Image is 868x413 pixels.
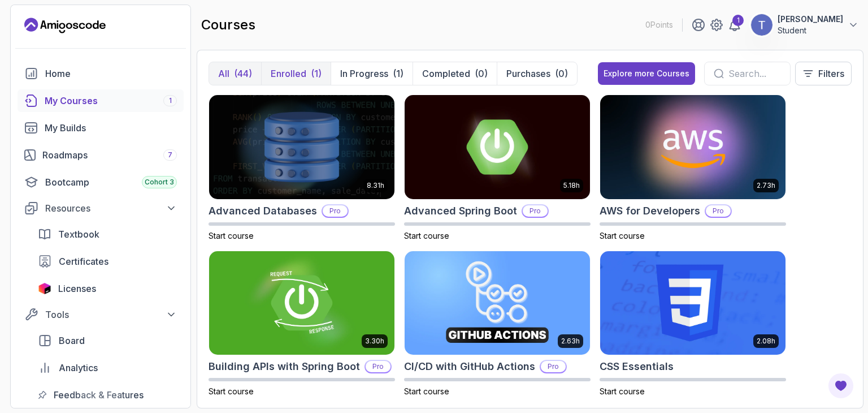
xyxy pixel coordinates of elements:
[45,94,177,107] div: My Courses
[598,62,695,85] button: Explore more Courses
[728,18,741,32] a: 1
[645,19,673,31] p: 0 Points
[31,277,184,300] a: licenses
[523,205,548,217] p: Pro
[59,334,85,347] span: Board
[827,372,854,399] button: Open Feedback Button
[45,175,177,189] div: Bootcamp
[555,67,568,80] div: (0)
[234,67,252,80] div: (44)
[404,231,449,240] span: Start course
[422,67,470,80] p: Completed
[600,203,700,219] h2: AWS for Developers
[261,62,331,85] button: Enrolled(1)
[600,386,645,396] span: Start course
[732,15,744,26] div: 1
[59,361,98,375] span: Analytics
[201,16,255,34] h2: courses
[45,201,177,215] div: Resources
[209,231,254,240] span: Start course
[145,178,174,187] span: Cohort 3
[475,67,488,80] div: (0)
[58,282,96,295] span: Licenses
[600,251,785,355] img: CSS Essentials card
[45,121,177,135] div: My Builds
[404,203,517,219] h2: Advanced Spring Boot
[366,361,390,372] p: Pro
[209,203,317,219] h2: Advanced Databases
[404,386,449,396] span: Start course
[54,388,144,402] span: Feedback & Features
[365,337,384,346] p: 3.30h
[18,171,184,193] a: bootcamp
[18,62,184,85] a: home
[169,96,172,105] span: 1
[563,181,580,190] p: 5.18h
[405,251,590,355] img: CI/CD with GitHub Actions card
[45,67,177,80] div: Home
[18,89,184,112] a: courses
[38,283,51,294] img: jetbrains icon
[757,181,775,190] p: 2.73h
[168,150,172,160] span: 7
[209,359,360,375] h2: Building APIs with Spring Boot
[728,67,781,80] input: Search...
[18,117,184,139] a: builds
[600,231,645,240] span: Start course
[18,304,184,325] button: Tools
[31,329,184,352] a: board
[59,255,108,268] span: Certificates
[42,148,177,162] div: Roadmaps
[818,67,844,80] p: Filters
[340,67,388,80] p: In Progress
[31,384,184,406] a: feedback
[31,250,184,273] a: certificates
[750,14,859,36] button: user profile image[PERSON_NAME]Student
[497,62,577,85] button: Purchases(0)
[778,14,843,25] p: [PERSON_NAME]
[209,251,394,355] img: Building APIs with Spring Boot card
[24,16,106,35] a: Landing page
[706,205,731,217] p: Pro
[404,359,535,375] h2: CI/CD with GitHub Actions
[393,67,403,80] div: (1)
[604,68,689,79] div: Explore more Courses
[18,144,184,166] a: roadmaps
[209,95,394,199] img: Advanced Databases card
[367,181,384,190] p: 8.31h
[751,14,772,36] img: user profile image
[331,62,413,85] button: In Progress(1)
[323,205,348,217] p: Pro
[795,62,852,85] button: Filters
[31,223,184,246] a: textbook
[311,67,322,80] div: (1)
[271,67,306,80] p: Enrolled
[541,361,566,372] p: Pro
[31,356,184,379] a: analytics
[209,386,254,396] span: Start course
[405,95,590,199] img: Advanced Spring Boot card
[58,227,99,241] span: Textbook
[600,359,674,375] h2: CSS Essentials
[209,62,261,85] button: All(44)
[561,337,580,346] p: 2.63h
[413,62,497,85] button: Completed(0)
[45,308,177,321] div: Tools
[18,198,184,218] button: Resources
[218,67,229,80] p: All
[506,67,550,80] p: Purchases
[757,337,775,346] p: 2.08h
[778,25,843,36] p: Student
[600,95,785,199] img: AWS for Developers card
